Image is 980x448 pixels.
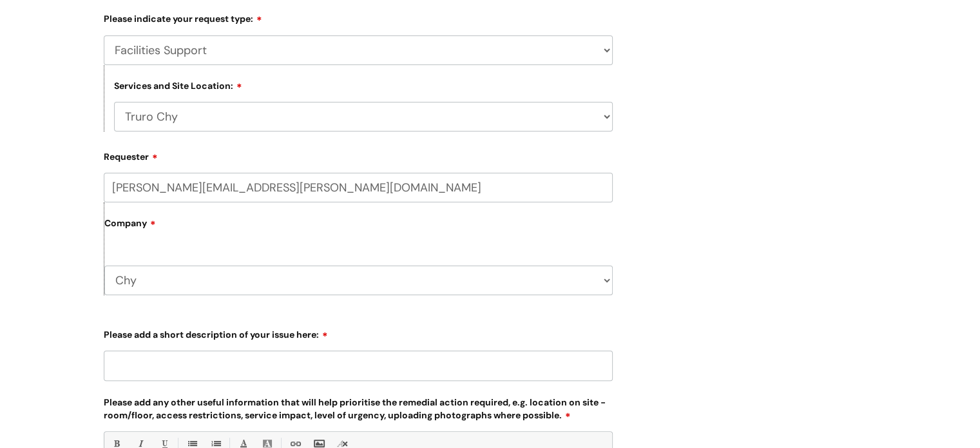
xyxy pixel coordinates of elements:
input: Email [104,173,613,202]
label: Please add any other useful information that will help prioritise the remedial action required, e... [104,394,613,421]
label: Services and Site Location: [114,79,242,92]
label: Company [104,213,613,242]
label: Requester [104,147,613,162]
label: Please add a short description of your issue here: [104,325,613,340]
label: Please indicate your request type: [104,9,613,24]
